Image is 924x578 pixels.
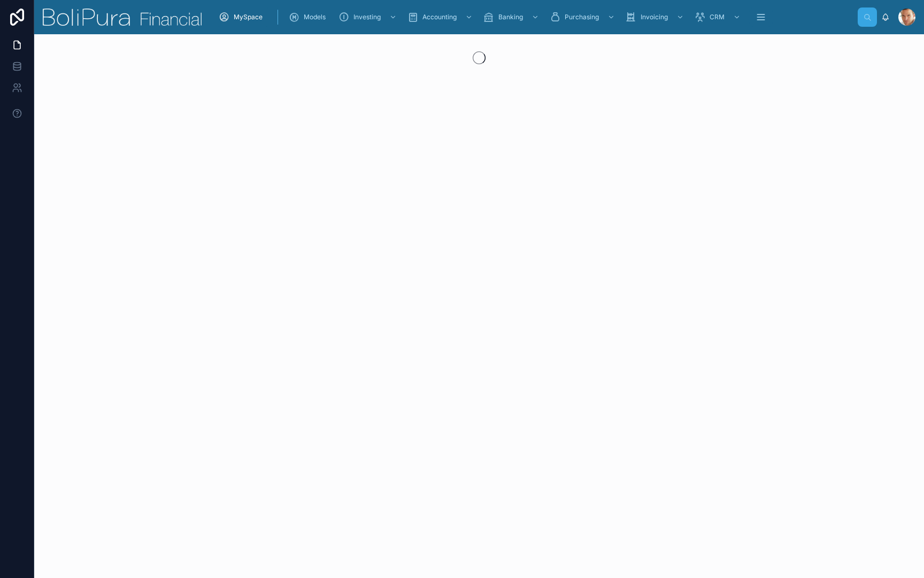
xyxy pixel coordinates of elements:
[498,13,523,21] span: Banking
[641,13,668,21] span: Invoicing
[480,7,544,27] a: Banking
[234,13,263,21] span: MySpace
[353,13,381,21] span: Investing
[404,7,478,27] a: Accounting
[422,13,457,21] span: Accounting
[546,7,620,27] a: Purchasing
[43,9,202,26] img: App logo
[565,13,599,21] span: Purchasing
[691,7,746,27] a: CRM
[210,5,858,29] div: scrollable content
[215,7,270,27] a: MySpace
[286,7,333,27] a: Models
[335,7,402,27] a: Investing
[622,7,689,27] a: Invoicing
[710,13,725,21] span: CRM
[304,13,326,21] span: Models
